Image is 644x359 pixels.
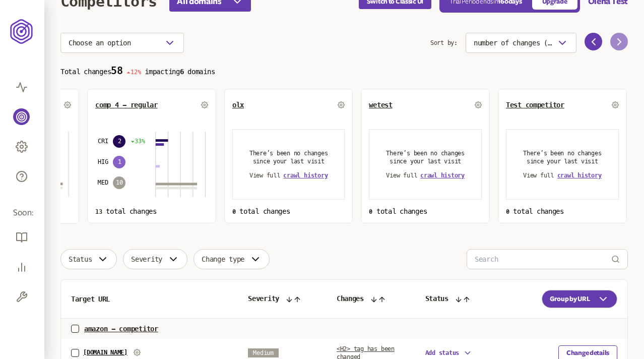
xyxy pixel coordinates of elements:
span: amazon - competitor [84,325,158,333]
span: Add status [425,349,460,356]
button: Status [60,249,117,269]
th: Changes [327,280,415,319]
button: crawl history [420,171,465,179]
button: comp 4 - regular [95,101,158,109]
span: HIG [98,158,108,166]
span: 0 [232,208,236,215]
span: crawl history [557,172,602,179]
button: Add status [425,348,473,357]
span: 12% [126,69,141,76]
span: Severity [131,255,162,263]
button: number of changes (high-low) [466,33,576,53]
p: Total changes impacting domains [60,65,628,77]
div: View full [523,171,602,179]
p: There’s been no changes since your last visit [381,149,469,165]
span: 58 [111,65,122,77]
span: 2 [113,135,125,148]
button: Choose an option [60,33,184,53]
button: Severity [123,249,187,269]
button: Test competitor [506,101,564,109]
span: Group by URL [550,295,590,303]
span: 0 [369,208,372,215]
span: Medium [248,348,279,357]
span: 10 [113,176,125,189]
p: total changes [369,207,482,215]
th: Target URL [61,280,238,319]
div: View full [249,171,328,179]
button: Change type [194,249,270,269]
span: 13 [95,208,102,215]
span: Change type [202,255,244,263]
span: crawl history [420,172,465,179]
span: 1 [113,156,125,168]
input: Search [475,250,611,269]
span: number of changes (high-low) [474,39,552,47]
button: wetest [369,101,392,109]
span: 6 [180,68,184,76]
span: MED [98,178,108,187]
a: [DOMAIN_NAME] [83,349,127,356]
p: There’s been no changes since your last visit [245,149,333,165]
span: 0 [506,208,509,215]
a: crawl history [283,172,328,179]
span: Soon: [13,207,31,219]
th: Status [415,280,519,319]
p: total changes [232,207,345,215]
span: Status [69,255,92,263]
button: olx [232,101,244,109]
button: crawl history [557,171,602,179]
span: CRI [98,137,108,145]
span: 33% [131,137,145,145]
span: Choose an option [69,39,131,47]
span: Sort by: [430,33,458,53]
p: total changes [95,207,208,215]
p: total changes [506,207,619,215]
th: Severity [238,280,327,319]
div: View full [386,171,465,179]
p: There’s been no changes since your last visit [519,149,606,165]
button: Group by URL [542,290,617,308]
